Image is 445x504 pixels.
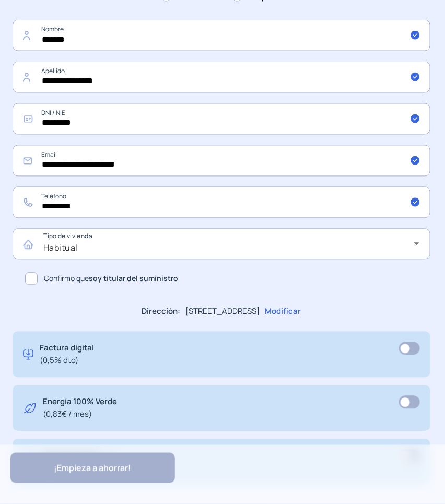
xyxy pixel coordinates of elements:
[43,396,117,421] p: Energía 100% Verde
[89,274,178,284] b: soy titular del suministro
[43,232,92,241] mat-label: Tipo de vivienda
[43,242,78,254] span: Habitual
[186,306,260,318] p: [STREET_ADDRESS]
[44,273,178,285] span: Confirmo que
[40,342,94,367] p: Factura digital
[142,306,181,318] p: Dirección:
[40,355,94,367] span: (0,5% dto)
[265,306,301,318] p: Modificar
[43,408,117,421] span: (0,83€ / mes)
[23,342,33,367] img: digital-invoice.svg
[23,396,37,421] img: energy-green.svg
